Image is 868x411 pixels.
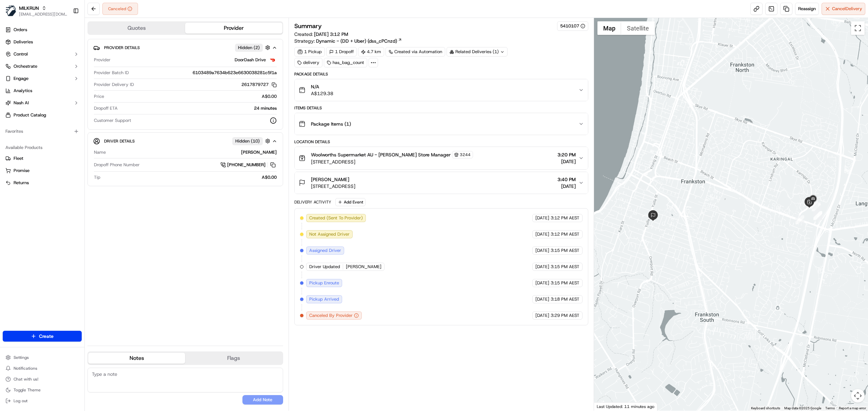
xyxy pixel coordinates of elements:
[5,5,16,16] img: MILKRUN
[185,23,282,34] button: Provider
[822,3,865,15] button: CancelDelivery
[93,135,277,147] button: Driver DetailsHidden (10)
[5,155,79,161] a: Fleet
[795,215,804,224] div: 1
[535,247,549,254] span: [DATE]
[309,312,353,319] span: Canceled By Provider
[19,5,39,12] button: MILKRUN
[19,12,67,17] button: [EMAIL_ADDRESS][DOMAIN_NAME]
[262,93,277,100] span: A$0.00
[5,180,79,186] a: Returns
[94,117,131,124] span: Customer Support
[551,296,579,302] span: 3:18 PM AEST
[294,23,322,29] h3: Summary
[235,43,272,52] button: Hidden (2)
[596,402,618,411] a: Open this area in Google Maps (opens a new window)
[104,138,135,144] span: Driver Details
[535,231,549,237] span: [DATE]
[358,47,384,57] div: 4.7 km
[535,264,549,270] span: [DATE]
[102,3,138,15] div: Canceled
[460,152,471,157] span: 3244
[220,161,277,169] a: [PHONE_NUMBER]
[94,93,104,100] span: Price
[839,406,866,410] a: Report a map error
[3,374,82,384] button: Chat with us!
[326,47,357,57] div: 1 Dropoff
[235,138,260,144] span: Hidden ( 10 )
[14,168,29,174] span: Promise
[311,151,451,158] span: Woolworths Supermarket AU - [PERSON_NAME] Store Manager
[94,105,118,111] span: Dropoff ETA
[94,162,140,168] span: Dropoff Phone Number
[14,355,29,360] span: Settings
[560,23,585,29] button: 5410107
[813,211,822,220] div: 2
[316,38,397,44] span: Dynamic - (DD + Uber) (dss_cPCnzd)
[294,199,331,205] div: Delivery Activity
[94,149,106,155] span: Name
[14,376,38,382] span: Chat with us!
[551,231,579,237] span: 3:12 PM AEST
[535,215,549,221] span: [DATE]
[535,312,549,319] span: [DATE]
[314,31,348,37] span: [DATE] 3:12 PM
[447,47,508,57] div: Related Deliveries (1)
[309,215,363,221] span: Created (Sent To Provider)
[94,70,129,76] span: Provider Batch ID
[309,247,341,254] span: Assigned Driver
[309,264,340,270] span: Driver Updated
[94,82,134,88] span: Provider Delivery ID
[311,176,349,183] span: [PERSON_NAME]
[551,247,579,254] span: 3:15 PM AEST
[295,147,588,169] button: Woolworths Supermarket AU - [PERSON_NAME] Store Manager3244[STREET_ADDRESS]3:20 PM[DATE]
[311,90,333,97] span: A$129.38
[784,406,821,410] span: Map data ©2025 Google
[557,158,576,165] span: [DATE]
[294,58,322,67] div: delivery
[557,183,576,190] span: [DATE]
[346,264,381,270] span: [PERSON_NAME]
[309,231,350,237] span: Not Assigned Driver
[294,38,402,44] div: Strategy:
[94,174,100,180] span: Tip
[14,51,28,57] span: Control
[3,98,82,108] button: Nash AI
[295,172,588,194] button: [PERSON_NAME][STREET_ADDRESS]3:40 PM[DATE]
[3,3,70,19] button: MILKRUNMILKRUN[EMAIL_ADDRESS][DOMAIN_NAME]
[3,126,82,137] div: Favorites
[3,153,82,164] button: Fleet
[324,58,367,67] div: has_bag_count
[103,174,277,180] div: A$0.00
[295,79,588,101] button: N/AA$129.38
[311,83,333,90] span: N/A
[3,364,82,373] button: Notifications
[386,47,445,57] a: Created via Automation
[551,215,579,221] span: 3:12 PM AEST
[193,70,277,76] span: 6103489a7634b623e6630038281c5f1a
[316,38,402,44] a: Dynamic - (DD + Uber) (dss_cPCnzd)
[812,202,821,211] div: 4
[39,333,54,340] span: Create
[14,63,37,69] span: Orchestrate
[294,105,588,111] div: Items Details
[751,406,780,411] button: Keyboard shortcuts
[295,113,588,135] button: Package Items (1)
[269,56,277,64] img: doordash_logo_v2.png
[557,176,576,183] span: 3:40 PM
[851,21,865,35] button: Toggle fullscreen view
[596,402,618,411] img: Google
[14,100,29,106] span: Nash AI
[14,39,33,45] span: Deliveries
[14,155,23,161] span: Fleet
[551,312,579,319] span: 3:29 PM AEST
[294,71,588,77] div: Package Details
[294,47,325,57] div: 1 Pickup
[232,137,272,145] button: Hidden (10)
[14,366,37,371] span: Notifications
[94,57,111,63] span: Provider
